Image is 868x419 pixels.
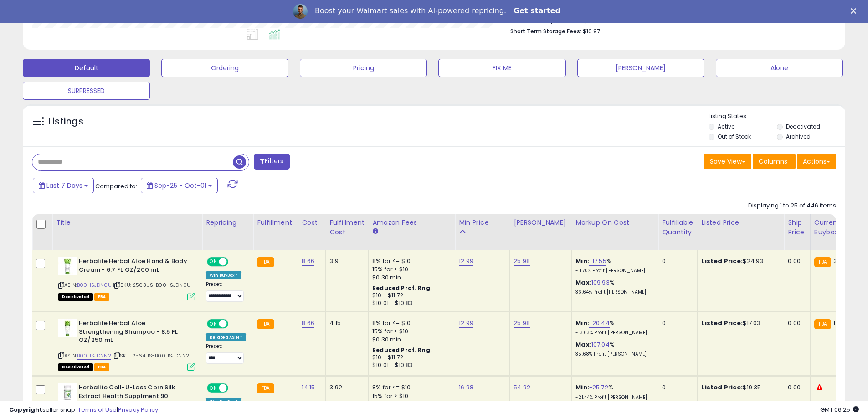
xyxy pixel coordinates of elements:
span: FBA [94,293,110,301]
small: FBA [814,319,831,329]
div: 8% for <= $10 [372,319,448,327]
span: $10.97 [583,27,600,36]
button: SURPRESSED [23,82,150,100]
span: All listings that are unavailable for purchase on Amazon for any reason other than out-of-stock [58,293,93,301]
div: Ship Price [788,218,806,237]
a: 14.15 [302,383,315,392]
img: 317UHfMbulL._SL40_.jpg [58,319,77,337]
p: -13.63% Profit [PERSON_NAME] [575,330,651,336]
a: 109.93 [591,278,610,287]
div: $19.35 [701,383,777,392]
b: Listed Price: [701,319,743,327]
div: Listed Price [701,218,780,228]
button: Save View [704,154,751,169]
div: ASIN: [58,319,195,370]
a: 16.98 [459,383,473,392]
a: 107.04 [591,340,610,349]
a: B00HSJDNN2 [77,352,111,360]
span: ON [208,258,219,266]
div: $24.93 [701,257,777,265]
div: 8% for <= $10 [372,257,448,265]
div: $0.30 min [372,274,448,282]
b: Min: [575,257,589,265]
small: FBA [814,257,831,267]
b: Reduced Prof. Rng. [372,284,432,292]
div: % [575,383,651,400]
button: FIX ME [438,59,565,77]
a: Terms of Use [78,405,117,414]
a: 25.98 [514,257,530,266]
a: 8.66 [302,319,314,328]
button: Pricing [300,59,427,77]
button: Columns [753,154,796,169]
strong: Copyright [9,405,42,414]
div: Amazon Fees [372,218,451,228]
div: Markup on Cost [575,218,654,228]
div: Repricing [206,218,249,228]
div: % [575,257,651,274]
span: ON [208,384,219,392]
div: Min Price [459,218,506,228]
p: 36.64% Profit [PERSON_NAME] [575,289,651,295]
div: 0 [662,257,690,265]
a: 25.98 [514,319,530,328]
b: Max: [575,340,591,349]
label: Deactivated [786,123,820,130]
div: 8% for <= $10 [372,383,448,392]
div: 0.00 [788,257,803,265]
small: FBA [257,319,274,329]
span: | SKU: 2564US-B00HSJDNN2 [113,352,189,359]
div: [PERSON_NAME] [514,218,568,228]
span: ON [208,320,219,328]
div: $10 - $11.72 [372,354,448,362]
div: Preset: [206,343,246,364]
b: Herbalife Cell-U-Loss Corn Silk Extract Health Supplment 90 Tablets [79,383,190,411]
a: 12.99 [459,257,473,266]
a: B00HSJDN0U [77,281,112,289]
span: Compared to: [95,182,137,191]
div: 3.92 [329,383,361,392]
th: The percentage added to the cost of goods (COGS) that forms the calculator for Min & Max prices. [572,214,658,250]
label: Out of Stock [718,133,751,140]
b: Herbalife Herbal Aloe Hand & Body Cream - 6.7 FL OZ/200 mL [79,257,190,276]
span: | SKU: 2563US-B00HSJDN0U [113,281,190,289]
div: Related ASIN * [206,333,246,341]
label: Active [718,123,734,130]
div: $10 - $11.72 [372,292,448,300]
div: $0.30 min [372,336,448,344]
span: Columns [759,157,787,166]
p: 35.68% Profit [PERSON_NAME] [575,351,651,357]
div: 15% for > $10 [372,327,448,336]
div: Cost [302,218,322,228]
span: Last 7 Days [46,181,82,190]
img: 412gpst1odL._SL40_.jpg [58,257,77,275]
b: Max: [575,278,591,287]
small: FBA [257,383,274,393]
div: Fulfillable Quantity [662,218,693,237]
div: 0.00 [788,383,803,392]
div: Title [56,218,198,228]
b: Reduced Prof. Rng. [372,346,432,354]
b: Listed Price: [701,383,743,392]
button: Alone [716,59,843,77]
div: 0.00 [788,319,803,327]
div: $17.03 [701,319,777,327]
button: [PERSON_NAME] [577,59,704,77]
span: Sep-25 - Oct-01 [154,181,206,190]
p: Listing States: [709,112,845,121]
b: Min: [575,383,589,392]
small: Amazon Fees. [372,228,378,236]
div: Close [851,8,860,14]
a: Privacy Policy [118,405,158,414]
div: Fulfillment [257,218,294,228]
div: Current Buybox Price [814,218,861,237]
a: 54.92 [514,383,530,392]
div: Displaying 1 to 25 of 446 items [748,202,836,210]
a: 12.99 [459,319,473,328]
button: Filters [254,154,289,170]
div: 4.15 [329,319,361,327]
label: Archived [786,133,811,140]
button: Sep-25 - Oct-01 [141,178,218,193]
b: Min: [575,319,589,327]
span: 30 [833,257,841,265]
